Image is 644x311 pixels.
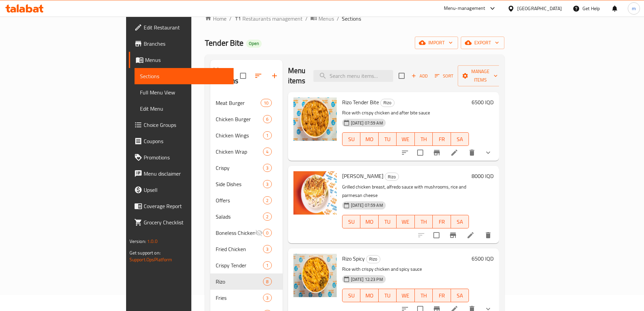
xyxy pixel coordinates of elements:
[216,164,263,172] span: Crispy
[397,145,413,161] button: sort-choices
[129,133,234,149] a: Coupons
[399,134,412,144] span: WE
[433,71,455,81] button: Sort
[246,41,262,46] span: Open
[345,134,358,144] span: SU
[429,228,444,242] span: Select to update
[342,109,469,117] p: Rice with crispy chicken and after bite sauce
[433,215,451,228] button: FR
[210,143,283,160] div: Chicken Wrap4
[454,134,467,144] span: SA
[397,215,415,228] button: WE
[433,132,451,146] button: FR
[381,99,394,107] span: Rizo
[385,173,399,181] div: Rizo
[342,289,360,302] button: SU
[216,115,263,123] div: Chicken Burger
[342,265,469,273] p: Rice with crispy chicken and spicy sauce
[318,15,334,23] span: Menus
[210,225,283,241] div: Boneless Chicken0
[210,273,283,290] div: Rizo8
[263,230,271,236] span: 0
[418,134,430,144] span: TH
[363,134,376,144] span: MO
[480,227,496,243] button: delete
[144,153,228,161] span: Promotions
[216,277,263,286] div: Rizo
[342,183,469,200] p: Grilled chicken breast, alfredo sauce with mushrooms, rice and parmesan cheese
[216,196,263,204] div: Offers
[263,180,271,188] div: items
[263,245,271,253] div: items
[454,217,467,227] span: SA
[216,213,263,221] span: Salads
[348,202,386,208] span: [DATE] 07:59 AM
[342,171,383,181] span: [PERSON_NAME]
[517,5,562,12] div: [GEOGRAPHIC_DATA]
[255,229,263,237] svg: Inactive section
[263,181,271,187] span: 3
[144,218,228,226] span: Grocery Checklist
[263,261,271,269] div: items
[135,68,234,84] a: Sections
[140,105,228,113] span: Edit Menu
[430,71,458,81] span: Sort items
[381,134,394,144] span: TU
[129,214,234,230] a: Grocery Checklist
[216,131,263,139] span: Chicken Wings
[216,294,263,302] span: Fries
[399,291,412,301] span: WE
[433,289,451,302] button: FR
[263,131,271,139] div: items
[360,215,379,228] button: MO
[263,148,271,156] div: items
[342,215,360,228] button: SU
[129,255,172,264] a: Support.OpsPlatform
[435,72,453,80] span: Sort
[210,160,283,176] div: Crispy3
[337,15,339,23] li: /
[210,176,283,192] div: Side Dishes3
[348,276,386,283] span: [DATE] 12:23 PM
[472,254,494,263] h6: 6500 IQD
[345,217,358,227] span: SU
[210,257,283,273] div: Crispy Tender1
[216,180,263,188] span: Side Dishes
[263,132,271,139] span: 1
[360,132,379,146] button: MO
[236,69,250,83] span: Select all sections
[216,261,263,269] span: Crispy Tender
[129,165,234,182] a: Menu disclaimer
[263,149,271,155] span: 4
[216,229,255,237] span: Boneless Chicken
[263,295,271,301] span: 3
[129,237,146,246] span: Version:
[363,291,376,301] span: MO
[263,115,271,123] div: items
[418,217,430,227] span: TH
[415,37,458,49] button: import
[216,99,261,107] div: Meat Burger
[263,262,271,269] span: 1
[420,39,453,47] span: import
[410,72,429,80] span: Add
[242,15,303,23] span: Restaurants management
[313,70,393,82] input: search
[135,101,234,117] a: Edit Menu
[129,117,234,133] a: Choice Groups
[381,217,394,227] span: TU
[140,72,228,80] span: Sections
[444,4,485,13] div: Menu-management
[435,134,448,144] span: FR
[418,291,430,301] span: TH
[263,214,271,220] span: 2
[379,132,397,146] button: TU
[144,40,228,48] span: Branches
[293,254,337,297] img: Rizo Spicy
[263,294,271,302] div: items
[210,208,283,225] div: Salads2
